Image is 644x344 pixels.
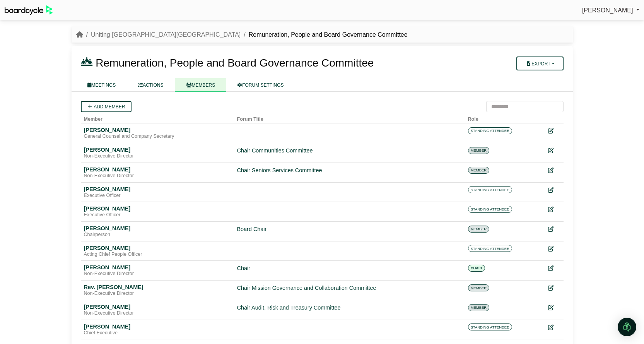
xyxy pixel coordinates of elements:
[468,226,490,233] span: MEMBER
[5,5,53,15] img: BoardcycleBlackGreen-aaafeed430059cb809a45853b8cf6d952af9d84e6e89e1f1685b34bfd5cb7d64.svg
[84,264,231,271] div: [PERSON_NAME]
[548,284,560,293] div: Edit
[84,205,231,212] div: [PERSON_NAME]
[237,225,462,234] div: Board Chair
[582,7,633,14] span: [PERSON_NAME]
[237,264,462,273] div: Chair
[548,264,560,273] div: Edit
[91,31,241,38] a: Uniting [GEOGRAPHIC_DATA][GEOGRAPHIC_DATA]
[84,271,231,277] div: Non-Executive Director
[84,127,231,133] div: [PERSON_NAME]
[81,112,234,123] th: Member
[81,101,132,112] a: Add member
[241,30,407,40] li: Remuneration, People and Board Governance Committee
[96,57,374,69] span: Remuneration, People and Board Governance Committee
[548,186,560,195] div: Edit
[237,166,462,175] div: Chair Seniors Services Committee
[84,133,231,140] div: General Counsel and Company Secretary
[548,127,560,135] div: Edit
[226,78,295,92] a: FORUM SETTINGS
[234,112,465,123] th: Forum Title
[76,30,408,40] nav: breadcrumb
[468,265,485,272] span: CHAIR
[84,173,231,179] div: Non-Executive Director
[468,323,512,330] span: STANDING ATTENDEE
[84,146,231,153] div: [PERSON_NAME]
[84,245,231,252] div: [PERSON_NAME]
[516,56,563,70] button: Export
[76,78,127,92] a: MEETINGS
[84,284,231,291] div: Rev. [PERSON_NAME]
[84,330,231,336] div: Chief Executive
[548,323,560,332] div: Edit
[468,186,512,193] span: STANDING ATTENDEE
[84,310,231,317] div: Non-Executive Director
[548,245,560,253] div: Edit
[468,245,512,252] span: STANDING ATTENDEE
[468,206,512,213] span: STANDING ATTENDEE
[127,78,174,92] a: ACTIONS
[618,318,636,336] div: Open Intercom Messenger
[468,127,512,134] span: STANDING ATTENDEE
[84,225,231,232] div: [PERSON_NAME]
[237,303,462,312] div: Chair Audit, Risk and Treasury Committee
[84,153,231,159] div: Non-Executive Director
[548,303,560,312] div: Edit
[548,205,560,214] div: Edit
[84,323,231,330] div: [PERSON_NAME]
[84,186,231,193] div: [PERSON_NAME]
[84,303,231,310] div: [PERSON_NAME]
[237,284,462,293] div: Chair Mission Governance and Collaboration Committee
[548,225,560,234] div: Edit
[468,284,490,291] span: MEMBER
[84,252,231,258] div: Acting Chief People Officer
[84,166,231,173] div: [PERSON_NAME]
[84,193,231,199] div: Executive Officer
[468,304,490,311] span: MEMBER
[237,146,462,155] div: Chair Communities Committee
[548,166,560,175] div: Edit
[465,112,545,123] th: Role
[84,212,231,218] div: Executive Officer
[175,78,227,92] a: MEMBERS
[582,5,639,15] a: [PERSON_NAME]
[84,232,231,238] div: Chairperson
[468,147,490,154] span: MEMBER
[84,291,231,297] div: Non-Executive Director
[468,167,490,174] span: MEMBER
[548,146,560,155] div: Edit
